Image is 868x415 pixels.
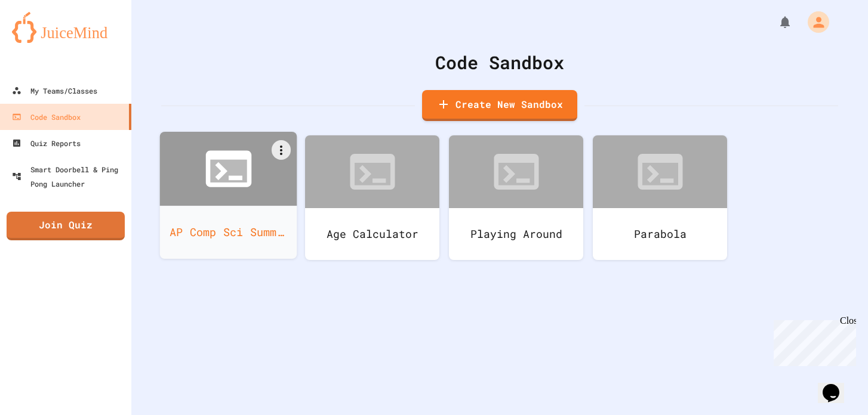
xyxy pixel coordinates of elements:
[12,136,81,150] div: Quiz Reports
[12,83,97,98] div: My Teams/Classes
[449,135,583,260] a: Playing Around
[7,212,125,240] a: Join Quiz
[818,367,856,403] iframe: chat widget
[769,315,856,366] iframe: chat widget
[305,208,439,260] div: Age Calculator
[12,162,127,191] div: Smart Doorbell & Ping Pong Launcher
[12,12,119,43] img: logo-orange.svg
[449,208,583,260] div: Playing Around
[422,90,577,121] a: Create New Sandbox
[12,110,81,124] div: Code Sandbox
[160,206,297,259] div: AP Comp Sci Summer Work
[756,12,795,32] div: My Notifications
[160,132,297,259] a: AP Comp Sci Summer Work
[795,8,832,36] div: My Account
[593,135,727,260] a: Parabola
[5,5,82,76] div: Chat with us now!Close
[305,135,439,260] a: Age Calculator
[161,49,838,76] div: Code Sandbox
[593,208,727,260] div: Parabola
